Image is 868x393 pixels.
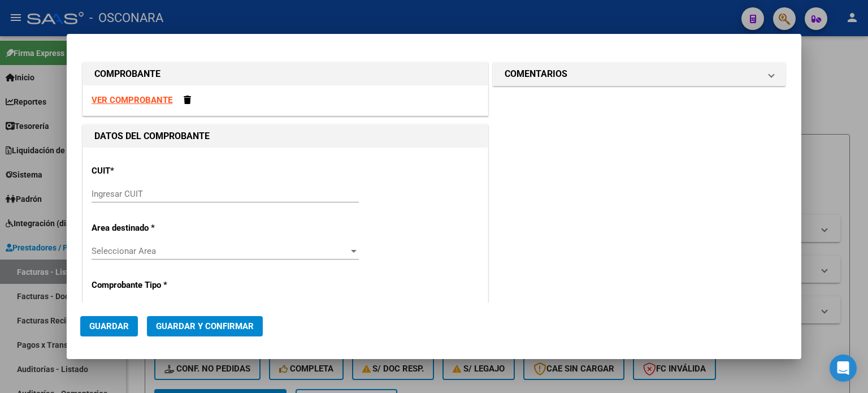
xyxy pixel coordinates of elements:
button: Guardar [80,316,138,336]
div: Open Intercom Messenger [830,355,857,382]
strong: COMPROBANTE [94,68,160,79]
strong: DATOS DEL COMPROBANTE [94,131,210,141]
p: Comprobante Tipo * [92,279,208,292]
span: Seleccionar Area [92,246,349,256]
p: Area destinado * [92,222,208,235]
span: Guardar [89,321,129,331]
h1: COMENTARIOS [505,67,567,81]
mat-expansion-panel-header: COMENTARIOS [493,63,785,85]
button: Guardar y Confirmar [147,316,263,336]
p: CUIT [92,165,208,178]
a: VER COMPROBANTE [92,95,172,105]
span: Guardar y Confirmar [156,321,254,331]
